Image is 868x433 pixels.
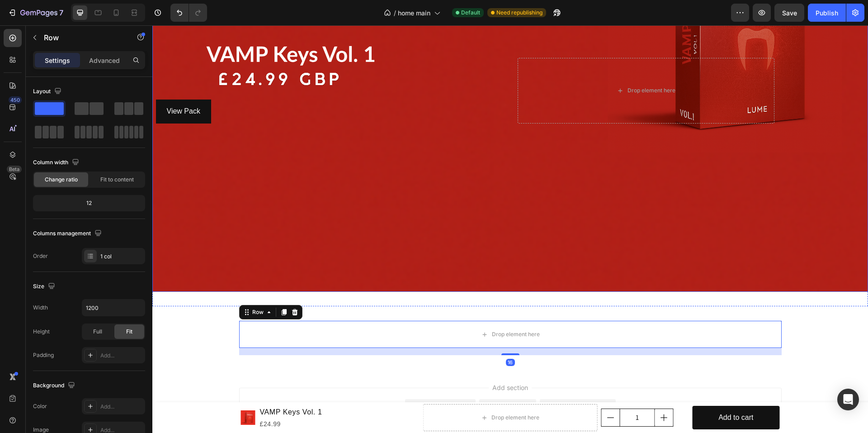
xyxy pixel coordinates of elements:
[100,176,134,184] span: Fit to content
[89,56,120,65] p: Advanced
[496,9,542,17] span: Need republishing
[126,328,132,336] span: Fit
[461,9,480,17] span: Default
[100,403,143,411] div: Add...
[339,389,387,396] div: Drop element here
[782,9,797,17] span: Save
[503,384,521,401] button: increment
[475,62,523,69] div: Drop element here
[82,300,145,316] input: Auto
[837,389,859,410] div: Open Intercom Messenger
[394,8,396,18] span: /
[33,380,77,392] div: Background
[354,333,363,341] div: 16
[340,305,387,313] div: Drop element here
[774,4,804,22] button: Save
[566,386,601,399] div: Add to cart
[7,166,22,173] div: Beta
[45,56,70,65] p: Settings
[100,352,143,360] div: Add...
[33,328,50,336] div: Height
[33,281,57,293] div: Size
[170,4,207,22] div: Undo/Redo
[398,8,430,18] span: home main
[33,157,81,169] div: Column width
[33,86,63,98] div: Layout
[540,381,627,404] button: Add to cart
[59,7,63,18] p: 7
[808,4,846,22] button: Publish
[33,304,48,312] div: Width
[33,228,104,240] div: Columns management
[4,4,67,22] button: 7
[33,402,47,410] div: Color
[100,252,143,261] div: 1 col
[93,328,102,336] span: Full
[44,32,121,43] p: Row
[35,197,143,209] div: 12
[816,8,838,18] div: Publish
[467,384,503,401] input: quantity
[336,357,379,367] span: Add section
[152,25,868,433] iframe: Design area
[33,252,48,260] div: Order
[33,351,54,359] div: Padding
[14,80,48,93] p: View Pack
[98,283,113,291] div: Row
[45,176,78,184] span: Change ratio
[9,96,22,104] div: 450
[4,74,59,98] a: View Pack
[449,384,467,401] button: decrement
